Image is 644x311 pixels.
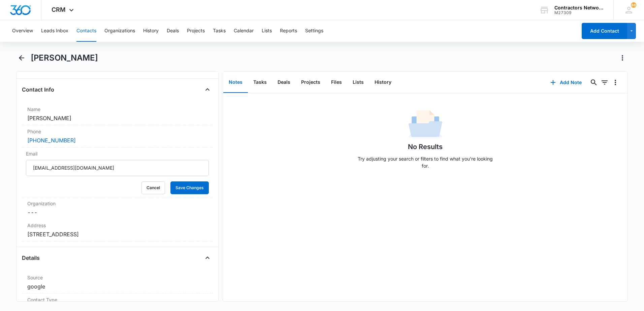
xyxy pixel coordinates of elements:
[27,106,207,113] label: Name
[617,53,628,63] button: Actions
[22,197,213,219] div: Organization---
[202,84,213,95] button: Close
[272,72,296,93] button: Deals
[22,125,213,147] div: Phone[PHONE_NUMBER]
[369,72,397,93] button: History
[202,252,213,263] button: Close
[27,200,207,207] label: Organization
[554,5,604,10] div: account name
[16,53,27,63] button: Back
[22,103,213,125] div: Name[PERSON_NAME]
[213,20,226,42] button: Tasks
[631,2,636,8] div: notifications count
[27,128,207,135] label: Phone
[347,72,369,93] button: Lists
[554,10,604,15] div: account id
[187,20,205,42] button: Projects
[22,254,40,262] h4: Details
[305,20,323,42] button: Settings
[355,155,496,169] p: Try adjusting your search or filters to find what you’re looking for.
[631,2,636,8] span: 88
[27,222,207,229] label: Address
[408,142,443,152] h1: No Results
[27,114,207,122] dd: [PERSON_NAME]
[104,20,135,42] button: Organizations
[27,208,207,216] dd: ---
[27,136,76,144] a: [PHONE_NUMBER]
[26,160,209,176] input: Email
[234,20,254,42] button: Calendar
[27,296,207,303] label: Contact Type
[326,72,347,93] button: Files
[31,53,98,63] h1: [PERSON_NAME]
[170,181,209,194] button: Save Changes
[167,20,179,42] button: Deals
[582,23,627,39] button: Add Contact
[41,20,68,42] button: Leads Inbox
[143,20,159,42] button: History
[26,150,209,157] label: Email
[52,6,66,13] span: CRM
[599,77,610,88] button: Filters
[22,271,213,293] div: Sourcegoogle
[22,85,54,94] h4: Contact Info
[22,219,213,241] div: Address[STREET_ADDRESS]
[27,230,207,238] dd: [STREET_ADDRESS]
[223,72,248,93] button: Notes
[544,74,588,91] button: Add Note
[27,274,207,281] label: Source
[280,20,297,42] button: Reports
[76,20,96,42] button: Contacts
[262,20,272,42] button: Lists
[27,282,207,290] dd: google
[409,108,442,142] img: No Data
[141,181,165,194] button: Cancel
[248,72,272,93] button: Tasks
[12,20,33,42] button: Overview
[610,77,621,88] button: Overflow Menu
[296,72,326,93] button: Projects
[588,77,599,88] button: Search...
